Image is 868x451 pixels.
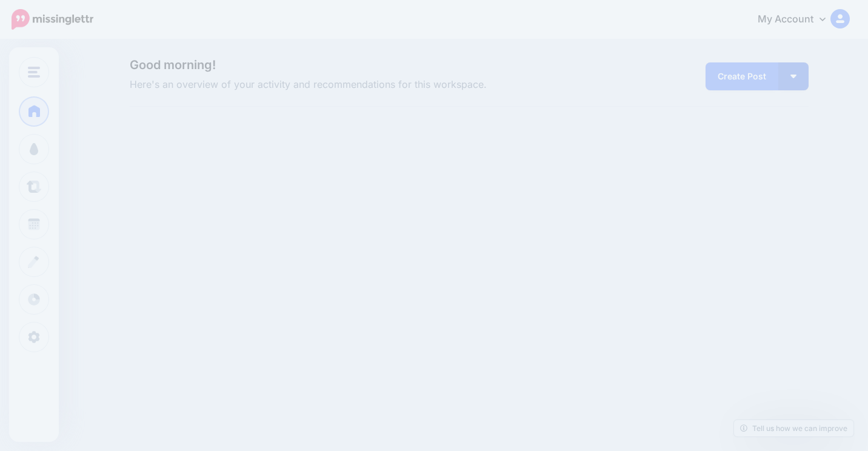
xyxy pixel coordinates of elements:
span: Good morning! [130,58,216,72]
a: Create Post [706,62,778,90]
img: arrow-down-white.png [790,75,796,78]
img: menu.png [28,67,40,78]
span: Here's an overview of your activity and recommendations for this workspace. [130,77,576,93]
a: My Account [746,5,850,35]
img: Missinglettr [12,9,93,30]
a: Tell us how we can improve [734,420,853,436]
